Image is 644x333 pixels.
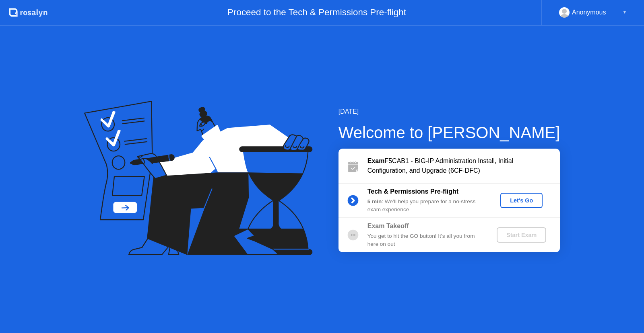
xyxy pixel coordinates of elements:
[504,197,539,204] div: Let's Go
[500,193,543,208] button: Let's Go
[339,121,560,145] div: Welcome to [PERSON_NAME]
[367,198,382,204] b: 5 min
[367,157,385,164] b: Exam
[623,7,627,18] div: ▼
[367,223,409,229] b: Exam Takeoff
[572,7,606,18] div: Anonymous
[367,188,458,195] b: Tech & Permissions Pre-flight
[367,198,483,214] div: : We’ll help you prepare for a no-stress exam experience
[367,232,483,249] div: You get to hit the GO button! It’s all you from here on out
[367,156,560,176] div: F5CAB1 - BIG-IP Administration Install, Initial Configuration, and Upgrade (6CF-DFC)
[497,227,546,243] button: Start Exam
[339,107,560,116] div: [DATE]
[500,232,543,238] div: Start Exam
